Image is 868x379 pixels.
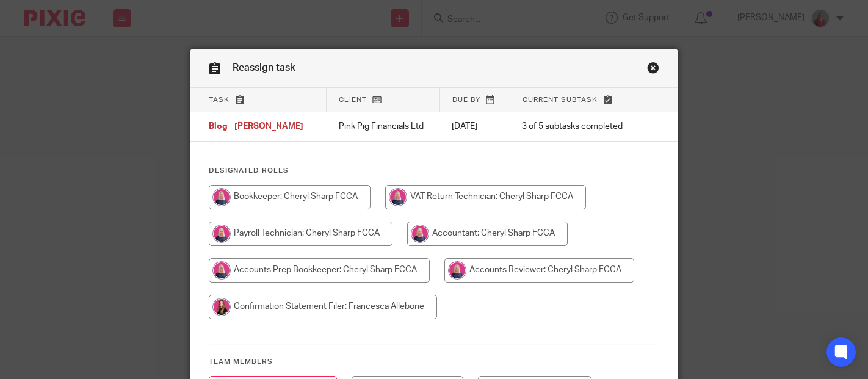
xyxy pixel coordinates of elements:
[209,123,303,131] span: Blog - [PERSON_NAME]
[339,120,428,132] p: Pink Pig Financials Ltd
[209,357,659,367] h4: Team members
[209,166,659,176] h4: Designated Roles
[647,62,659,78] a: Close this dialog window
[452,120,497,132] p: [DATE]
[339,96,367,103] span: Client
[510,112,639,142] td: 3 of 5 subtasks completed
[209,96,230,103] span: Task
[523,96,598,103] span: Current subtask
[452,96,480,103] span: Due by
[233,63,295,73] span: Reassign task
